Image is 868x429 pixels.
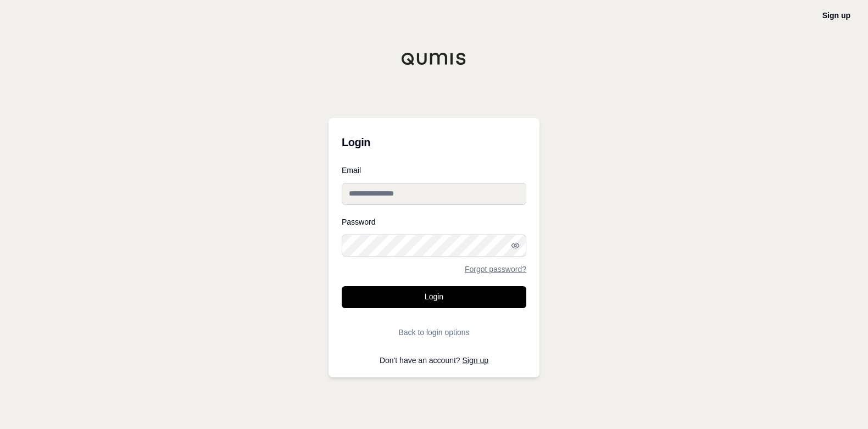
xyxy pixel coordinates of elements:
a: Forgot password? [465,265,526,273]
button: Back to login options [342,321,526,343]
img: Qumis [401,52,467,65]
a: Sign up [822,11,850,20]
p: Don't have an account? [342,356,526,364]
h3: Login [342,131,526,153]
label: Password [342,218,526,226]
label: Email [342,166,526,174]
a: Sign up [463,356,488,365]
button: Login [342,286,526,308]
